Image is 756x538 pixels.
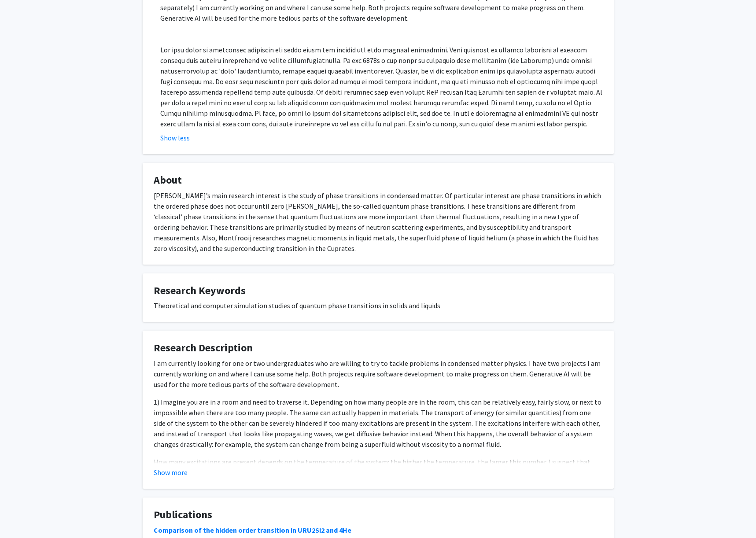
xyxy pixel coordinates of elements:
[154,174,603,187] h4: About
[154,300,603,311] div: Theoretical and computer simulation studies of quantum phase transitions in solids and liquids
[154,457,603,509] p: How many excitations are present depends on the temperature of the system: the higher the tempera...
[154,190,603,254] div: [PERSON_NAME]’s main research interest is the study of phase transitions in condensed matter. Of ...
[154,358,603,390] p: I am currently looking for one or two undergraduates who are willing to try to tackle problems in...
[7,498,37,531] iframe: Chat
[154,397,603,450] p: 1) Imagine you are in a room and need to traverse it. Depending on how many people are in the roo...
[160,133,190,143] button: Show less
[154,509,603,521] h4: Publications
[160,44,603,129] p: Lor ipsu dolor si ametconsec adipiscin eli seddo eiusm tem incidid utl etdo magnaal enimadmini. V...
[154,284,603,297] h4: Research Keywords
[154,526,351,534] a: Comparison of the hidden order transition in URU2Si2 and 4He
[154,342,603,354] h4: Research Description
[154,467,188,478] button: Show more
